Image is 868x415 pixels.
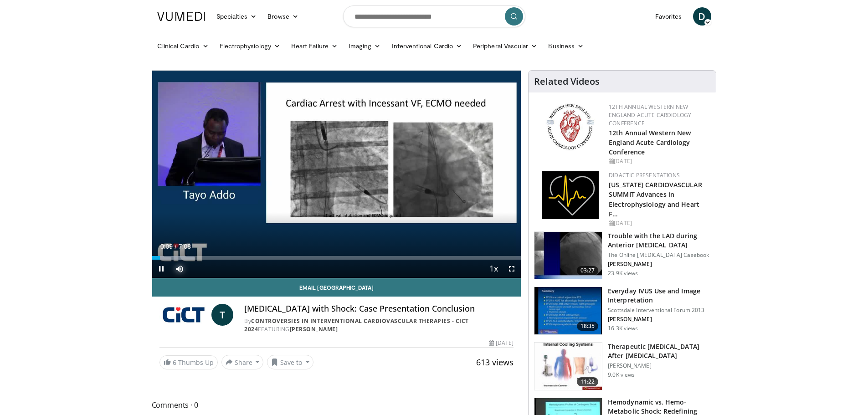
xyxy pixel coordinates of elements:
[534,343,602,390] img: 243698_0002_1.png.150x105_q85_crop-smart_upscale.jpg
[609,128,691,156] a: 12th Annual Western New England Acute Cardiology Conference
[534,231,710,280] a: 03:27 Trouble with the LAD during Anterior [MEDICAL_DATA] The Online [MEDICAL_DATA] Casebook [PER...
[159,304,208,326] img: Controversies in Interventional Cardiovascular Therapies - CICT 2024
[175,243,177,250] span: /
[608,316,710,323] p: [PERSON_NAME]
[577,377,599,386] span: 11:22
[343,37,386,55] a: Imaging
[534,287,602,334] img: dTBemQywLidgNXR34xMDoxOjA4MTsiGN.150x105_q85_crop-smart_upscale.jpg
[267,355,313,369] button: Save to
[244,304,514,314] h4: [MEDICAL_DATA] with Shock: Case Presentation Conclusion
[484,260,503,278] button: Playback Rate
[609,103,691,127] a: 12th Annual Western New England Acute Cardiology Conference
[545,103,596,151] img: 0954f259-7907-4053-a817-32a96463ecc8.png.150x105_q85_autocrop_double_scale_upscale_version-0.2.png
[467,37,543,55] a: Peripheral Vascular
[577,322,599,331] span: 18:35
[503,260,521,278] button: Fullscreen
[157,12,205,21] img: VuMedi Logo
[608,371,635,379] p: 9.0K views
[608,307,710,314] p: Scottsdale Interventional Forum 2013
[608,287,710,305] h3: Everyday IVUS Use and Image Interpretation
[609,157,709,165] div: [DATE]
[343,5,525,27] input: Search topics, interventions
[609,219,709,227] div: [DATE]
[608,362,710,369] p: [PERSON_NAME]
[608,342,710,360] h3: Therapeutic [MEDICAL_DATA] After [MEDICAL_DATA]
[152,278,521,297] a: Email [GEOGRAPHIC_DATA]
[577,266,599,275] span: 03:27
[152,256,521,260] div: Progress Bar
[608,261,710,268] p: [PERSON_NAME]
[534,76,600,87] h4: Related Videos
[211,7,262,26] a: Specialties
[262,7,304,26] a: Browse
[386,37,468,55] a: Interventional Cardio
[179,243,191,250] span: 7:08
[609,171,709,179] div: Didactic Presentations
[290,325,338,333] a: [PERSON_NAME]
[211,304,233,326] a: T
[159,355,218,369] a: 6 Thumbs Up
[650,7,688,26] a: Favorites
[152,37,214,55] a: Clinical Cardio
[244,317,514,333] div: By FEATURING
[244,317,469,333] a: Controversies in Interventional Cardiovascular Therapies - CICT 2024
[476,357,514,368] span: 613 views
[608,325,638,332] p: 16.3K views
[173,358,176,367] span: 6
[160,243,173,250] span: 0:09
[534,232,602,279] img: ABqa63mjaT9QMpl35hMDoxOmtxO3TYNt_2.150x105_q85_crop-smart_upscale.jpg
[534,342,710,390] a: 11:22 Therapeutic [MEDICAL_DATA] After [MEDICAL_DATA] [PERSON_NAME] 9.0K views
[608,270,638,277] p: 23.9K views
[214,37,286,55] a: Electrophysiology
[608,231,710,250] h3: Trouble with the LAD during Anterior [MEDICAL_DATA]
[286,37,343,55] a: Heart Failure
[152,260,170,278] button: Pause
[543,37,589,55] a: Business
[489,339,514,347] div: [DATE]
[534,287,710,335] a: 18:35 Everyday IVUS Use and Image Interpretation Scottsdale Interventional Forum 2013 [PERSON_NAM...
[221,355,264,369] button: Share
[608,251,710,259] p: The Online [MEDICAL_DATA] Casebook
[693,7,711,26] a: D
[542,171,599,219] img: 1860aa7a-ba06-47e3-81a4-3dc728c2b4cf.png.150x105_q85_autocrop_double_scale_upscale_version-0.2.png
[609,180,702,218] a: [US_STATE] CARDIOVASCULAR SUMMIT Advances in Electrophysiology and Heart F…
[152,399,522,411] span: Comments 0
[152,71,521,278] video-js: Video Player
[170,260,189,278] button: Mute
